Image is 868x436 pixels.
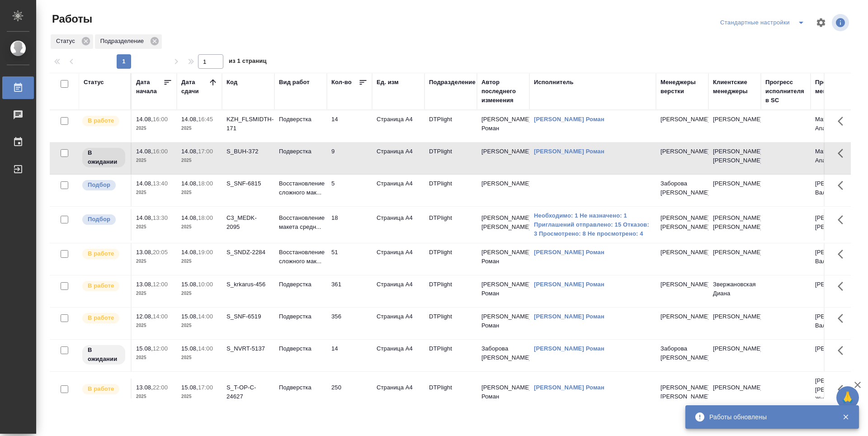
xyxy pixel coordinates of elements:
[811,110,863,142] td: Matveeva Anastasia
[534,211,651,238] a: Необходимо: 1 Не назначено: 1 Приглашений отправлено: 15 Отказов: 3 Просмотрено: 8 Не просмотрено: 4
[88,116,114,125] p: В работе
[477,142,529,174] td: [PERSON_NAME]
[136,392,172,401] p: 2025
[811,340,863,371] td: [PERSON_NAME]
[181,384,198,391] p: 15.08,
[88,384,114,393] p: В работе
[372,379,425,410] td: Страница А4
[181,353,217,362] p: 2025
[50,12,92,26] span: Работы
[832,142,854,164] button: Здесь прячутся важные кнопки
[660,248,704,257] p: [PERSON_NAME]
[279,280,322,289] p: Подверстка
[477,110,529,142] td: [PERSON_NAME] Роман
[181,249,198,256] p: 14.08,
[88,180,110,190] p: Подбор
[136,116,153,123] p: 14.08,
[136,148,153,155] p: 14.08,
[279,179,322,197] p: Восстановление сложного мак...
[279,213,322,232] p: Восстановление макета средн...
[229,56,267,69] span: из 1 страниц
[279,147,322,156] p: Подверстка
[660,383,704,401] p: [PERSON_NAME] [PERSON_NAME]
[425,308,477,339] td: DTPlight
[534,148,604,155] a: [PERSON_NAME] Роман
[425,110,477,142] td: DTPlight
[84,78,104,87] div: Статус
[279,312,322,321] p: Подверстка
[660,312,704,321] p: [PERSON_NAME]
[181,156,217,165] p: 2025
[811,209,863,241] td: [PERSON_NAME] [PERSON_NAME]
[327,142,372,174] td: 9
[136,281,153,288] p: 13.08,
[198,249,213,256] p: 19:00
[836,413,855,421] button: Закрыть
[88,346,120,364] p: В ожидании
[136,223,172,232] p: 2025
[660,344,704,362] p: Заборова [PERSON_NAME]
[181,116,198,123] p: 14.08,
[327,340,372,371] td: 14
[327,243,372,275] td: 51
[331,78,352,87] div: Кол-во
[477,275,529,307] td: [PERSON_NAME] Роман
[100,37,147,46] p: Подразделение
[425,379,477,410] td: DTPlight
[81,383,126,395] div: Исполнитель выполняет работу
[425,175,477,206] td: DTPlight
[181,78,208,96] div: Дата сдачи
[136,249,153,256] p: 13.08,
[372,110,425,142] td: Страница А4
[153,249,168,256] p: 20:05
[226,344,270,353] div: S_NVRT-5137
[198,313,213,320] p: 14:00
[534,313,604,320] a: [PERSON_NAME] Роман
[327,308,372,339] td: 356
[327,175,372,206] td: 5
[708,209,761,241] td: [PERSON_NAME] [PERSON_NAME]
[477,379,529,410] td: [PERSON_NAME] Роман
[136,156,172,165] p: 2025
[136,384,153,391] p: 13.08,
[832,209,854,231] button: Здесь прячутся важные кнопки
[372,243,425,275] td: Страница А4
[153,214,168,221] p: 13:30
[181,257,217,266] p: 2025
[136,257,172,266] p: 2025
[477,243,529,275] td: [PERSON_NAME] Роман
[832,275,854,297] button: Здесь прячутся важные кнопки
[425,142,477,174] td: DTPlight
[226,213,270,232] div: C3_MEDK-2095
[226,179,270,188] div: S_SNF-6815
[372,275,425,307] td: Страница А4
[372,142,425,174] td: Страница А4
[372,175,425,206] td: Страница А4
[181,321,217,330] p: 2025
[81,280,126,292] div: Исполнитель выполняет работу
[198,281,213,288] p: 10:00
[198,148,213,155] p: 17:00
[327,275,372,307] td: 361
[832,243,854,265] button: Здесь прячутся важные кнопки
[718,15,810,30] div: split button
[279,78,310,87] div: Вид работ
[425,243,477,275] td: DTPlight
[153,345,168,352] p: 12:00
[660,280,704,289] p: [PERSON_NAME]
[327,209,372,241] td: 18
[708,308,761,339] td: [PERSON_NAME]
[377,78,399,87] div: Ед. изм
[181,124,217,133] p: 2025
[181,313,198,320] p: 15.08,
[136,78,163,96] div: Дата начала
[832,379,854,400] button: Здесь прячутся важные кнопки
[534,116,604,123] a: [PERSON_NAME] Роман
[660,179,704,197] p: Заборова [PERSON_NAME]
[181,214,198,221] p: 14.08,
[279,248,322,266] p: Восстановление сложного мак...
[372,340,425,371] td: Страница А4
[811,175,863,206] td: [PERSON_NAME] Валентина
[153,281,168,288] p: 12:00
[708,142,761,174] td: [PERSON_NAME] [PERSON_NAME]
